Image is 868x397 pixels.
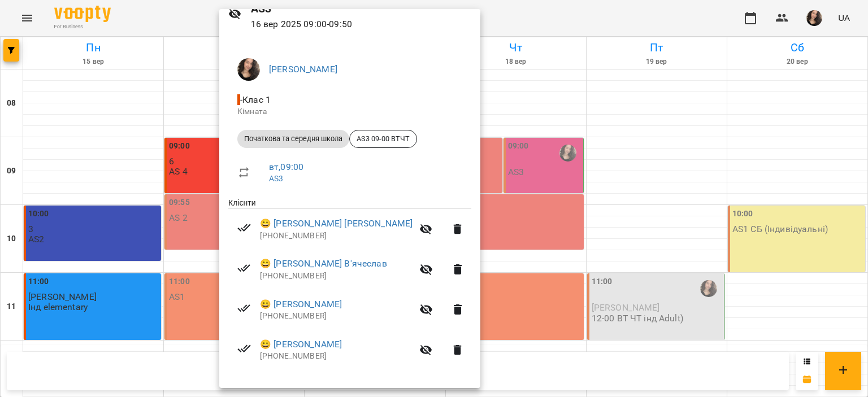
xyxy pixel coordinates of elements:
p: [PHONE_NUMBER] [260,311,413,322]
a: 😀 [PERSON_NAME] [260,338,342,351]
a: вт , 09:00 [269,162,303,172]
img: af1f68b2e62f557a8ede8df23d2b6d50.jpg [237,58,260,81]
a: AS3 [269,174,283,183]
a: 😀 [PERSON_NAME] [260,298,342,311]
p: [PHONE_NUMBER] [260,271,413,282]
span: AS3 09-00 ВТЧТ [350,134,416,144]
a: 😀 [PERSON_NAME] В'ячеслав [260,257,387,271]
ul: Клієнти [228,197,471,374]
a: [PERSON_NAME] [269,64,337,75]
a: 😀 [PERSON_NAME] [PERSON_NAME] [260,217,413,230]
svg: Візит сплачено [237,261,251,275]
p: [PHONE_NUMBER] [260,230,413,242]
svg: Візит сплачено [237,221,251,234]
svg: Візит сплачено [237,302,251,315]
span: - Клас 1 [237,94,273,105]
svg: Візит сплачено [237,342,251,355]
span: Початкова та середня школа [237,134,349,144]
p: Кімната [237,106,462,117]
div: AS3 09-00 ВТЧТ [349,130,417,148]
p: [PHONE_NUMBER] [260,351,413,362]
p: 16 вер 2025 09:00 - 09:50 [251,18,471,31]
